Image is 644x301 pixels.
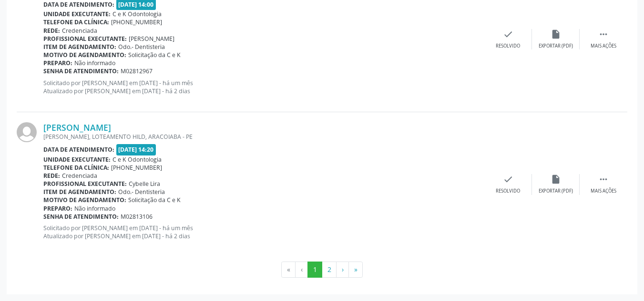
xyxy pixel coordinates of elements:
[118,188,165,196] span: Odo.- Dentisteria
[591,43,616,49] div: Mais ações
[111,18,162,26] span: [PHONE_NUMBER]
[116,144,156,155] span: [DATE] 14:20
[112,10,162,18] span: C e K Odontologia
[496,188,520,194] div: Resolvido
[496,43,520,49] div: Resolvido
[74,59,115,67] span: Não informado
[598,29,609,39] i: 
[74,204,115,213] span: Não informado
[43,133,484,141] div: [PERSON_NAME], LOTEAMENTO HILD, ARACOIABA - PE
[43,155,111,164] b: Unidade executante:
[598,174,609,184] i: 
[43,172,60,180] b: Rede:
[43,10,111,18] b: Unidade executante:
[111,164,162,172] span: [PHONE_NUMBER]
[129,35,174,43] span: [PERSON_NAME]
[43,213,119,221] b: Senha de atendimento:
[43,180,127,188] b: Profissional executante:
[503,174,513,184] i: check
[322,262,337,278] button: Go to page 2
[307,262,322,278] button: Go to page 1
[43,204,72,213] b: Preparo:
[43,59,72,67] b: Preparo:
[43,188,116,196] b: Item de agendamento:
[43,27,60,35] b: Rede:
[121,67,153,75] span: M02812967
[43,35,127,43] b: Profissional executante:
[112,155,162,164] span: C e K Odontologia
[503,29,513,39] i: check
[17,262,627,278] ul: Pagination
[129,180,160,188] span: Cybelle Lira
[43,43,116,51] b: Item de agendamento:
[43,146,114,154] b: Data de atendimento:
[43,0,114,9] b: Data de atendimento:
[551,174,561,184] i: insert_drive_file
[121,213,153,221] span: M02813106
[43,51,126,59] b: Motivo de agendamento:
[43,18,109,26] b: Telefone da clínica:
[43,164,109,172] b: Telefone da clínica:
[336,262,349,278] button: Go to next page
[128,51,181,59] span: Solicitação da C e K
[43,224,484,240] p: Solicitado por [PERSON_NAME] em [DATE] - há um mês Atualizado por [PERSON_NAME] em [DATE] - há 2 ...
[17,122,37,142] img: img
[348,262,363,278] button: Go to last page
[43,196,126,204] b: Motivo de agendamento:
[118,43,165,51] span: Odo.- Dentisteria
[43,122,111,133] a: [PERSON_NAME]
[539,43,573,49] div: Exportar (PDF)
[591,188,616,194] div: Mais ações
[43,67,119,75] b: Senha de atendimento:
[539,188,573,194] div: Exportar (PDF)
[551,29,561,39] i: insert_drive_file
[62,172,97,180] span: Credenciada
[128,196,181,204] span: Solicitação da C e K
[62,27,97,35] span: Credenciada
[43,79,484,95] p: Solicitado por [PERSON_NAME] em [DATE] - há um mês Atualizado por [PERSON_NAME] em [DATE] - há 2 ...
